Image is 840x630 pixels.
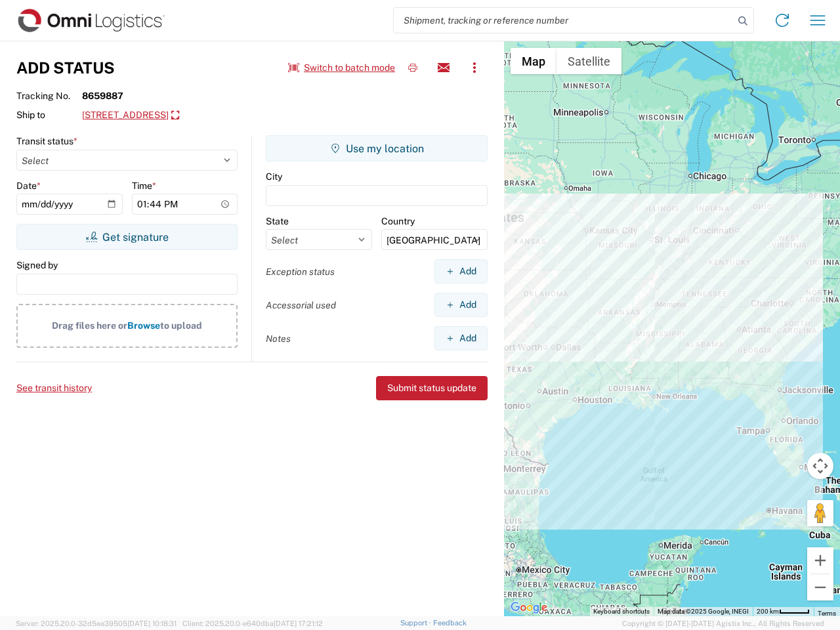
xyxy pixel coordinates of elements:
[807,453,833,479] button: Map camera controls
[16,259,58,271] label: Signed by
[266,266,335,278] label: Exception status
[376,376,488,400] button: Submit status update
[16,180,41,192] label: Date
[16,619,177,627] span: Server: 2025.20.0-32d5ea39505
[274,619,323,627] span: [DATE] 17:21:12
[593,607,650,616] button: Keyboard shortcuts
[82,104,179,127] a: [STREET_ADDRESS]
[16,377,92,399] button: See transit history
[556,48,621,74] button: Show satellite imagery
[433,619,467,627] a: Feedback
[160,320,202,331] span: to upload
[511,48,556,74] button: Show street map
[132,180,156,192] label: Time
[507,599,551,616] img: Google
[400,619,433,627] a: Support
[127,320,160,331] span: Browse
[266,299,336,311] label: Accessorial used
[807,500,833,526] button: Drag Pegman onto the map to open Street View
[52,320,127,331] span: Drag files here or
[807,574,833,600] button: Zoom out
[16,135,77,147] label: Transit status
[266,215,289,227] label: State
[266,333,291,345] label: Notes
[507,599,551,616] a: Open this area in Google Maps (opens a new window)
[622,618,824,629] span: Copyright © [DATE]-[DATE] Agistix Inc., All Rights Reserved
[266,135,488,161] button: Use my location
[127,619,177,627] span: [DATE] 10:18:31
[434,293,488,317] button: Add
[807,547,833,574] button: Zoom in
[16,90,82,102] span: Tracking No.
[182,619,323,627] span: Client: 2025.20.0-e640dba
[16,109,82,121] span: Ship to
[434,259,488,283] button: Add
[757,608,779,615] span: 200 km
[818,610,836,617] a: Terms
[82,90,123,102] strong: 8659887
[381,215,415,227] label: Country
[658,608,749,615] span: Map data ©2025 Google, INEGI
[394,8,734,33] input: Shipment, tracking or reference number
[266,171,282,182] label: City
[753,607,814,616] button: Map Scale: 200 km per 43 pixels
[434,326,488,350] button: Add
[16,224,238,250] button: Get signature
[288,57,395,79] button: Switch to batch mode
[16,58,115,77] h3: Add Status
